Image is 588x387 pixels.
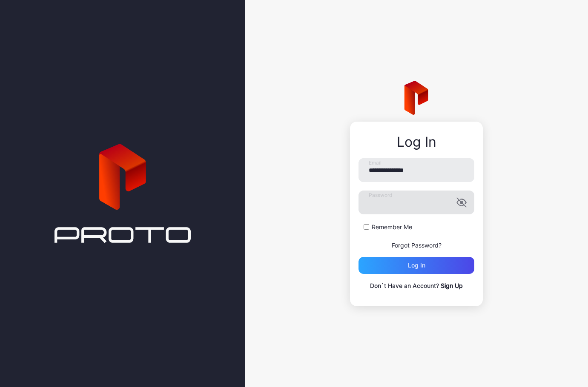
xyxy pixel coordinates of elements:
div: Log In [359,134,474,150]
input: Password [359,191,474,214]
label: Remember Me [372,223,412,231]
a: Forgot Password? [392,242,442,249]
a: Sign Up [441,282,463,289]
button: Password [456,197,467,208]
p: Don`t Have an Account? [359,281,474,291]
button: Log in [359,257,474,274]
div: Log in [408,262,425,269]
input: Email [359,158,474,182]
